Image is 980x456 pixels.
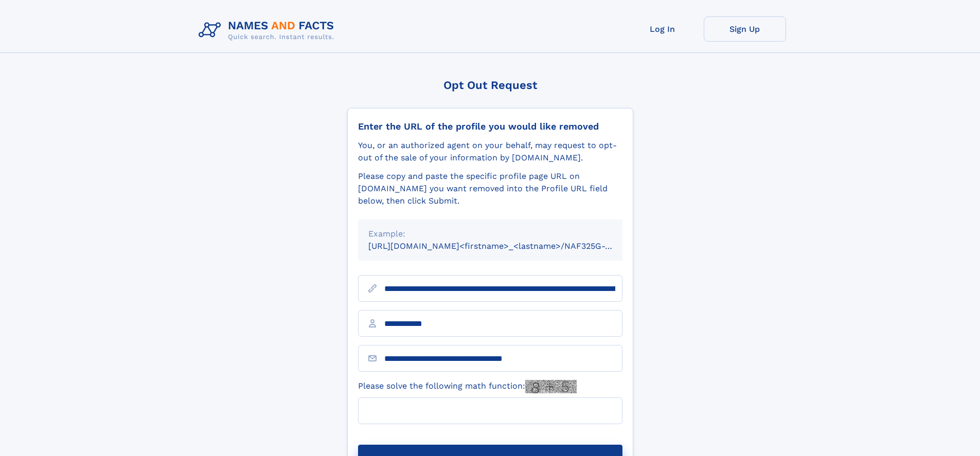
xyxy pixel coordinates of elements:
[358,170,622,207] div: Please copy and paste the specific profile page URL on [DOMAIN_NAME] you want removed into the Pr...
[347,79,633,92] div: Opt Out Request
[621,16,704,42] a: Log In
[358,121,622,132] div: Enter the URL of the profile you would like removed
[368,241,642,251] small: [URL][DOMAIN_NAME]<firstname>_<lastname>/NAF325G-xxxxxxxx
[358,139,622,164] div: You, or an authorized agent on your behalf, may request to opt-out of the sale of your informatio...
[194,16,343,44] img: Logo Names and Facts
[368,228,612,240] div: Example:
[358,380,577,393] label: Please solve the following math function:
[704,16,786,42] a: Sign Up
